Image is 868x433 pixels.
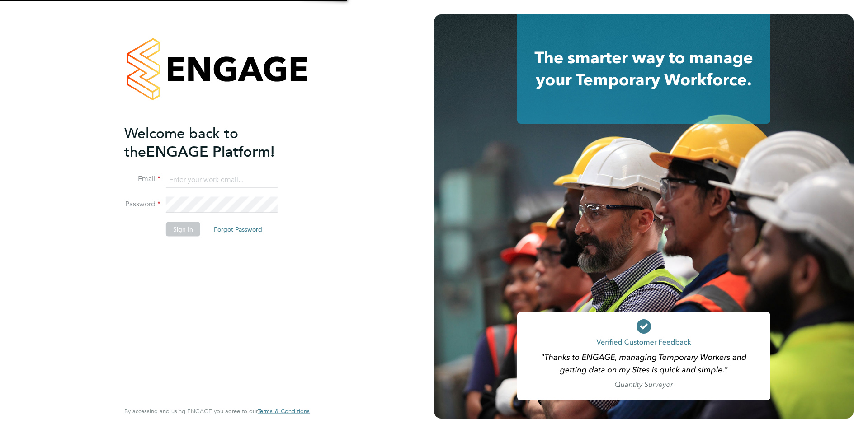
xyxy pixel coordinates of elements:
span: Terms & Conditions [258,407,310,415]
a: Terms & Conditions [258,408,310,415]
h2: ENGAGE Platform! [124,124,301,161]
button: Sign In [166,222,200,237]
span: By accessing and using ENGAGE you agree to our [124,407,310,415]
input: Enter your work email... [166,172,278,188]
span: Welcome back to the [124,124,238,160]
label: Email [124,174,160,184]
button: Forgot Password [207,222,269,237]
label: Password [124,200,160,209]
